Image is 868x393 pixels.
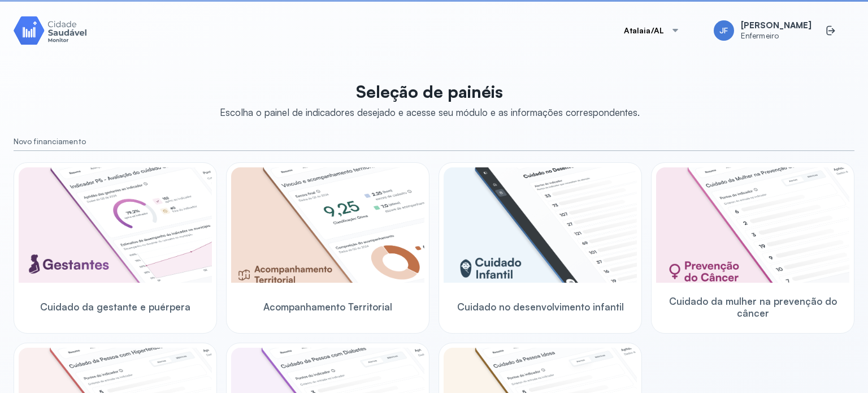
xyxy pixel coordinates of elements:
[231,167,424,283] img: territorial-monitoring.png
[220,81,640,102] p: Seleção de painéis
[263,301,392,313] span: Acompanhamento Territorial
[40,301,190,313] span: Cuidado da gestante e puérpera
[14,137,854,146] small: Novo financiamento
[741,31,811,41] span: Enfermeiro
[220,106,640,118] div: Escolha o painel de indicadores desejado e acesse seu módulo e as informações correspondentes.
[741,20,811,31] span: [PERSON_NAME]
[14,14,87,46] img: Logotipo do produto Monitor
[656,167,849,283] img: woman-cancer-prevention-care.png
[656,295,849,319] span: Cuidado da mulher na prevenção do câncer
[719,26,728,36] span: JF
[444,167,637,283] img: child-development.png
[457,301,624,313] span: Cuidado no desenvolvimento infantil
[19,167,212,283] img: pregnants.png
[610,19,694,42] button: Atalaia/AL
